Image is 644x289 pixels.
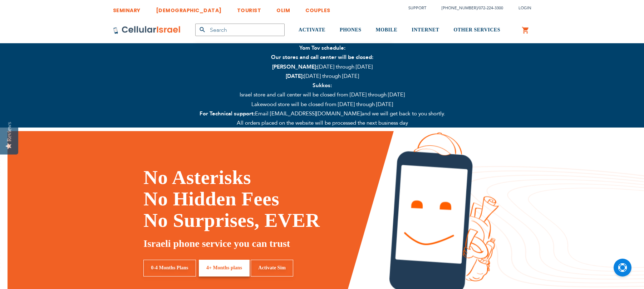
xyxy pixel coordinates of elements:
[518,5,531,11] span: Login
[305,2,330,15] a: COUPLES
[143,260,196,276] a: 0-4 Months Plans
[286,73,304,80] strong: [DATE]:
[6,122,13,141] div: Reviews
[434,3,503,13] li: /
[313,82,332,89] strong: Sukkos:
[195,24,285,36] input: Search
[412,17,439,44] a: INTERNET
[299,27,325,33] span: ACTIVATE
[156,2,222,15] a: [DEMOGRAPHIC_DATA]
[376,17,398,44] a: MOBILE
[251,260,293,276] a: Activate Sim
[271,54,373,61] strong: Our stores and call center will be closed:
[143,236,378,251] h5: Israeli phone service you can trust
[143,167,378,231] h1: No Asterisks No Hidden Fees No Surprises, EVER
[113,26,181,34] img: Cellular Israel Logo
[199,260,250,276] a: 4+ Months plans
[408,5,426,11] a: Support
[340,27,362,33] span: PHONES
[442,5,477,11] a: [PHONE_NUMBER]
[340,17,362,44] a: PHONES
[479,5,503,11] a: 072-224-3300
[299,17,325,44] a: ACTIVATE
[453,27,500,33] span: OTHER SERVICES
[200,110,255,117] strong: For Technical support:
[376,27,398,33] span: MOBILE
[113,2,141,15] a: SEMINARY
[269,110,362,117] a: [EMAIL_ADDRESS][DOMAIN_NAME]
[237,2,261,15] a: TOURIST
[412,27,439,33] span: INTERNET
[299,44,345,51] strong: Yom Tov schedule:
[453,17,500,44] a: OTHER SERVICES
[272,63,318,70] strong: [PERSON_NAME]:
[276,2,290,15] a: OLIM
